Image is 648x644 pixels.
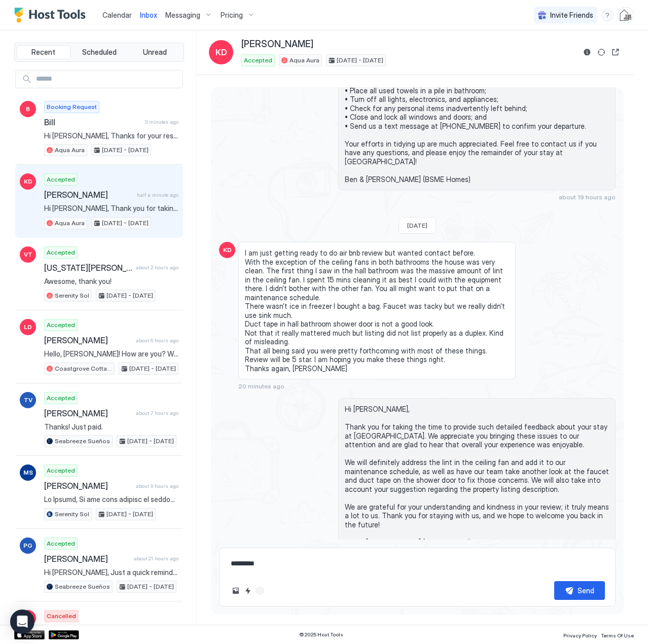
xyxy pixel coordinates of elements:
span: Hi [PERSON_NAME], Thanks for your responses and confirmation. We have gone ahead and approved you... [44,131,178,140]
span: Messaging [165,11,200,20]
span: about 2 hours ago [136,264,178,271]
div: User profile [618,7,634,23]
span: PG [23,541,32,550]
span: [DATE] [407,222,427,229]
span: [PERSON_NAME] [44,554,130,564]
span: MS [23,468,33,477]
span: Unread [143,48,167,57]
span: [PERSON_NAME] [44,335,132,345]
span: 3 minutes ago [145,119,178,125]
span: [DATE] - [DATE] [337,56,383,65]
span: Recent [31,48,55,57]
span: KD [24,177,32,186]
span: Invite Friends [550,11,593,20]
span: [PERSON_NAME] [241,39,313,50]
span: Accepted [47,393,75,403]
span: half a minute ago [137,192,178,198]
span: I am just getting ready to do air bnb review but wanted contact before. With the exception of the... [245,248,509,373]
div: menu [601,9,614,21]
span: Terms Of Use [601,632,634,638]
span: Aqua Aura [55,219,85,228]
span: Accepted [47,175,75,184]
span: B [26,104,30,114]
span: Scheduled [82,48,117,57]
a: Privacy Policy [563,629,597,640]
span: 20 minutes ago [238,382,284,390]
input: Input Field [32,70,183,88]
span: Booking Request [47,102,97,112]
span: Accepted [47,466,75,475]
button: Upload image [230,585,242,597]
button: Unread [128,45,182,59]
span: © 2025 Host Tools [299,631,343,638]
span: [PERSON_NAME] [44,190,133,200]
a: Google Play Store [49,630,79,639]
span: [PERSON_NAME] [44,408,132,418]
span: VT [24,250,32,259]
span: Privacy Policy [563,632,597,638]
span: [DATE] - [DATE] [129,364,176,373]
span: [DATE] - [DATE] [127,437,174,446]
span: Aqua Aura [290,56,319,65]
span: KD [223,245,232,255]
span: [DATE] - [DATE] [127,582,174,591]
div: Send [578,585,594,596]
span: about 19 hours ago [559,193,616,201]
button: Quick reply [242,585,254,597]
a: Inbox [140,10,157,20]
div: Open Intercom Messenger [10,610,34,634]
div: tab-group [14,43,184,62]
span: Hi [PERSON_NAME], Thank you for taking the time to provide such detailed feedback about your stay... [345,405,609,547]
span: Coastgrove Cottage [55,364,112,373]
span: [US_STATE][PERSON_NAME] [44,263,132,273]
span: Aqua Aura [55,146,85,155]
span: Calendar [102,11,132,19]
span: KD [215,46,227,58]
button: Open reservation [609,46,622,58]
span: [DATE] - [DATE] [106,291,153,300]
span: Accepted [47,248,75,257]
span: TV [24,396,32,405]
span: [DATE] - [DATE] [102,146,149,155]
span: Serenity Sol [55,291,89,300]
span: [DATE] - [DATE] [102,219,149,228]
span: Hi [PERSON_NAME], Thank you for taking the time to provide such detailed feedback about your stay... [44,204,178,213]
span: Inbox [140,11,157,19]
a: Calendar [102,10,132,20]
span: about 6 hours ago [136,337,178,344]
button: Send [554,581,605,600]
span: Accepted [47,539,75,548]
span: about 7 hours ago [136,410,178,416]
span: Cancelled [47,612,76,621]
button: Recent [17,45,70,59]
span: Hi [PERSON_NAME], Just a quick reminder that check-out from Seabreeze Sueños is [DATE] before 11A... [44,568,178,577]
span: about 21 hours ago [134,555,178,562]
button: Reservation information [581,46,593,58]
span: Accepted [244,56,272,65]
span: Bill [44,117,141,127]
a: Host Tools Logo [14,8,90,23]
span: [DATE] - [DATE] [106,510,153,519]
span: [PERSON_NAME] [44,481,132,491]
span: Serenity Sol [55,510,89,519]
a: Terms Of Use [601,629,634,640]
span: LD [24,323,32,332]
span: Seabreeze Sueños [55,582,110,591]
span: Seabreeze Sueños [55,437,110,446]
span: Lo Ipsumd, Si ame cons adipisc el seddoei tem in Utlabore Etd mag aliqua en adminim ven qui nostr... [44,495,178,504]
span: Hello, [PERSON_NAME]! How are you? We hope this message finds you well! As part of your stay, we ... [44,349,178,359]
span: Awesome, thank you! [44,277,178,286]
span: Thanks! Just paid. [44,422,178,432]
span: about 9 hours ago [136,483,178,489]
a: App Store [14,630,45,639]
span: Pricing [221,11,243,20]
button: Sync reservation [595,46,607,58]
button: Scheduled [73,45,126,59]
span: Accepted [47,320,75,330]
